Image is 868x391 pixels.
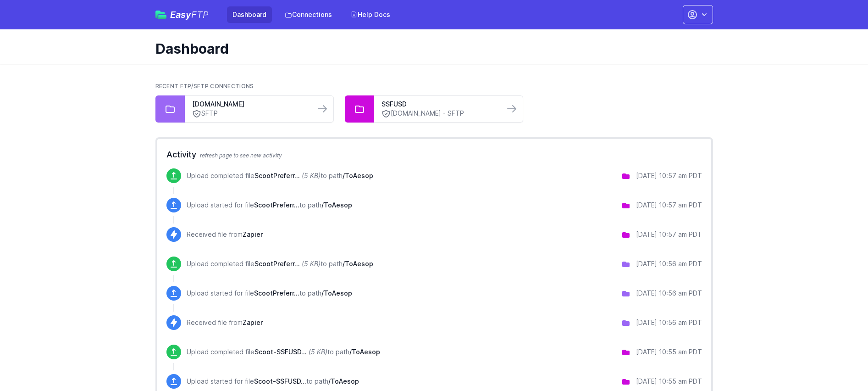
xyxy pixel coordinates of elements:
[187,201,352,210] p: Upload started for file to path
[636,201,702,210] div: [DATE] 10:57 am PDT
[187,230,263,239] p: Received file from
[243,230,263,238] span: Zapier
[155,10,209,19] a: EasyFTP
[279,6,337,23] a: Connections
[343,260,373,268] span: /ToAesop
[349,348,380,356] span: /ToAesop
[155,40,706,57] h1: Dashboard
[254,377,306,385] span: Scoot-SSFUSD-FTP 08-22-2025.xlsx
[636,230,702,239] div: [DATE] 10:57 am PDT
[254,289,299,297] span: ScootPreferredFTP 08-22-2025.xlsx
[636,259,702,268] div: [DATE] 10:56 am PDT
[243,318,263,326] span: Zapier
[254,172,300,179] span: ScootPreferredFTP 08-22-2025.xlsx
[321,201,352,209] span: /ToAesop
[254,260,300,268] span: ScootPreferredFTP 08-22-2025.xlsx
[254,348,307,356] span: Scoot-SSFUSD-FTP 08-22-2025.xlsx
[191,9,209,20] span: FTP
[187,347,380,357] p: Upload completed file to path
[227,6,272,23] a: Dashboard
[321,289,352,297] span: /ToAesop
[166,148,702,161] h2: Activity
[192,100,308,109] a: [DOMAIN_NAME]
[254,201,299,209] span: ScootPreferredFTP 08-22-2025.xlsx
[155,83,713,90] h2: Recent FTP/SFTP Connections
[328,377,359,385] span: /ToAesop
[343,172,373,179] span: /ToAesop
[636,347,702,357] div: [DATE] 10:55 am PDT
[187,289,352,298] p: Upload started for file to path
[187,318,263,327] p: Received file from
[200,152,282,159] span: refresh page to see new activity
[187,377,359,386] p: Upload started for file to path
[381,109,497,118] a: [DOMAIN_NAME] - SFTP
[302,260,321,268] i: (5 KB)
[636,289,702,298] div: [DATE] 10:56 am PDT
[170,10,209,19] span: Easy
[636,318,702,327] div: [DATE] 10:56 am PDT
[381,100,497,109] a: SSFUSD
[187,259,373,268] p: Upload completed file to path
[302,172,321,179] i: (5 KB)
[309,348,327,356] i: (5 KB)
[345,6,396,23] a: Help Docs
[187,171,373,180] p: Upload completed file to path
[636,377,702,386] div: [DATE] 10:55 am PDT
[155,11,166,19] img: easyftp_logo.png
[636,171,702,180] div: [DATE] 10:57 am PDT
[192,109,308,118] a: SFTP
